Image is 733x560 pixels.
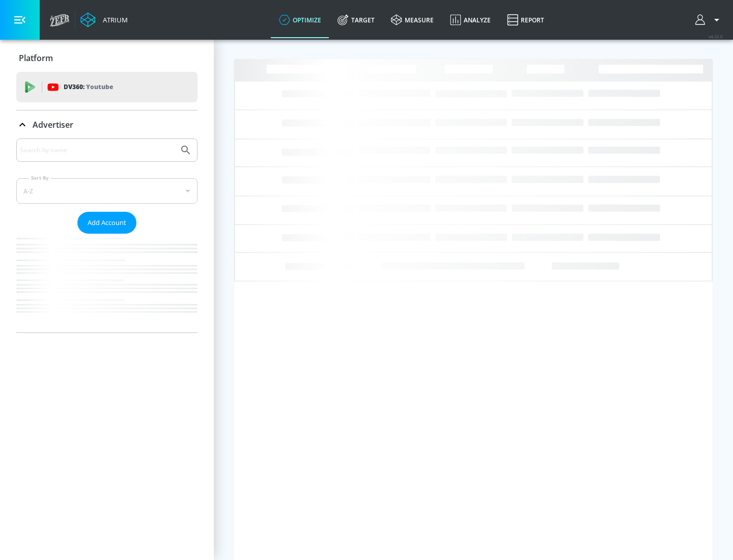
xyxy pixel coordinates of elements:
p: DV360: [64,81,113,93]
a: Target [329,2,383,38]
a: optimize [271,2,329,38]
a: Analyze [442,2,499,38]
div: Advertiser [16,138,198,332]
label: Sort By [29,175,51,181]
p: Youtube [86,81,113,92]
span: Add Account [88,217,126,229]
input: Search by name [20,144,175,157]
p: Advertiser [33,119,73,130]
div: Platform [16,44,198,72]
span: v 4.32.0 [709,34,723,39]
a: measure [383,2,442,38]
div: Advertiser [16,110,198,139]
a: Atrium [80,12,128,27]
button: Add Account [77,212,136,234]
div: A-Z [16,178,198,204]
div: Atrium [99,15,128,24]
nav: list of Advertiser [16,234,198,332]
p: Platform [19,52,53,64]
div: DV360: Youtube [16,72,198,102]
a: Report [499,2,552,38]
